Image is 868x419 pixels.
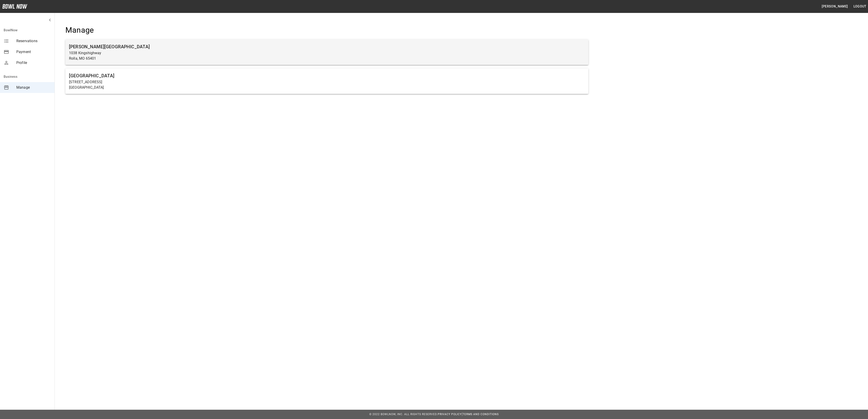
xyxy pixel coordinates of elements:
a: Privacy Policy [438,413,462,416]
span: Payment [16,49,51,55]
h6: [GEOGRAPHIC_DATA] [69,72,585,79]
button: [PERSON_NAME] [820,2,850,11]
h4: Manage [65,25,588,35]
p: Rolla, MO 65401 [69,56,585,61]
span: Reservations [16,38,51,44]
button: Logout [852,2,868,11]
a: Terms and Conditions [463,413,499,416]
span: Manage [16,85,51,90]
p: [GEOGRAPHIC_DATA] [69,85,585,90]
img: logo [2,4,27,9]
p: 1038 Kingshighway [69,50,585,56]
h6: [PERSON_NAME][GEOGRAPHIC_DATA] [69,43,585,50]
span: Profile [16,60,51,66]
p: [STREET_ADDRESS] [69,79,585,85]
span: © 2022 BowlNow, Inc. All Rights Reserved. [369,413,438,416]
